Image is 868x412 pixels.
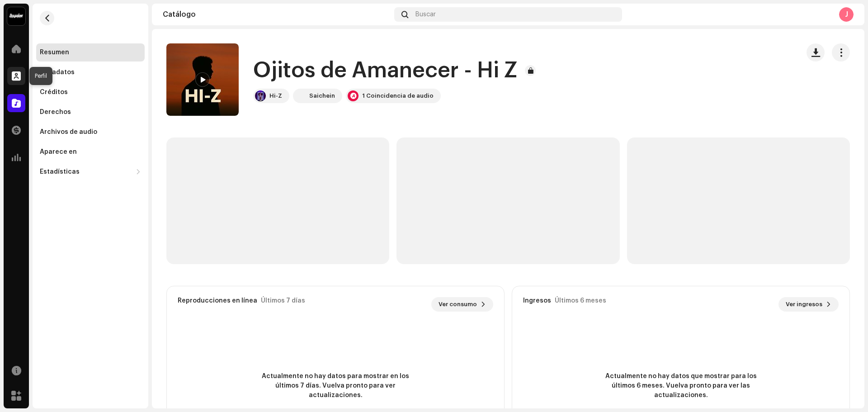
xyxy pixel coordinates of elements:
[599,372,762,400] span: Actualmente no hay datos que mostrar para los últimos 6 meses. Vuelva pronto para ver las actuali...
[295,90,306,101] img: 3d9c1878-54b6-4ef9-ab9b-440c9def6e27
[255,90,266,101] img: 8e42435f-d918-450f-bde8-a976d57b1cce
[36,83,145,101] re-m-nav-item: Créditos
[40,128,97,136] div: Archivos de audio
[166,43,239,116] img: 1ab7c430-d051-46b6-a72e-86b085dc37f3
[40,89,68,96] div: Créditos
[7,7,25,25] img: 10370c6a-d0e2-4592-b8a2-38f444b0ca44
[178,297,257,304] div: Reproducciones en línea
[786,295,822,313] span: Ver ingresos
[254,372,417,400] span: Actualmente no hay datos para mostrar en los últimos 7 días. Vuelva pronto para ver actualizaciones.
[261,297,305,304] div: Últimos 7 días
[36,43,145,62] re-m-nav-item: Resumen
[36,143,145,161] re-m-nav-item: Aparece en
[309,92,335,99] div: Saichein
[439,295,477,313] span: Ver consumo
[36,123,145,141] re-m-nav-item: Archivos de audio
[40,148,77,156] div: Aparece en
[555,297,606,304] div: Últimos 6 meses
[269,92,282,99] div: Hi-Z
[253,56,518,85] h1: Ojitos de Amanecer - Hi Z
[40,49,69,56] div: Resumen
[36,163,145,181] re-m-nav-dropdown: Estadísticas
[40,109,71,116] div: Derechos
[40,69,75,76] div: Metadatos
[40,168,80,175] div: Estadísticas
[163,11,391,18] div: Catálogo
[362,92,434,99] div: 1 Coincidencia de audio
[36,103,145,121] re-m-nav-item: Derechos
[415,11,436,18] span: Buscar
[431,297,493,312] button: Ver consumo
[36,63,145,81] re-m-nav-item: Metadatos
[839,7,854,22] div: J
[778,297,839,312] button: Ver ingresos
[523,297,551,304] div: Ingresos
